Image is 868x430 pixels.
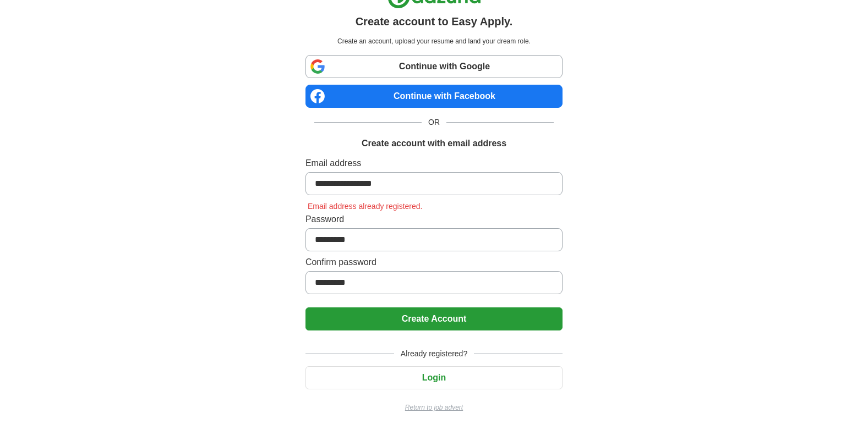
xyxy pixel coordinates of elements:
a: Return to job advert [305,403,563,412]
label: Password [305,213,563,226]
button: Login [305,366,563,389]
button: Create Account [305,307,563,330]
a: Continue with Facebook [305,85,563,108]
label: Confirm password [305,256,563,269]
span: OR [422,117,446,128]
a: Continue with Google [305,55,563,78]
h1: Create account with email address [362,137,506,150]
h1: Create account to Easy Apply. [356,13,513,30]
a: Login [305,373,563,382]
label: Email address [305,157,563,170]
span: Email address already registered. [305,202,425,211]
p: Create an account, upload your resume and land your dream role. [308,36,560,46]
span: Already registered? [394,348,474,360]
